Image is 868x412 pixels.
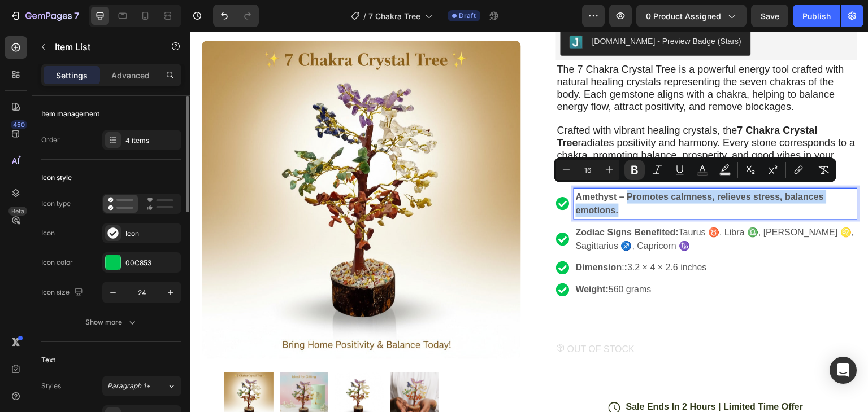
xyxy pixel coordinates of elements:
[379,4,393,17] img: Judgeme.png
[384,228,667,245] div: Rich Text Editor. Editing area: main
[363,10,366,22] span: /
[56,69,88,81] p: Settings
[41,135,60,145] div: Order
[793,5,840,27] button: Publish
[402,4,552,16] div: [DOMAIN_NAME] - Preview Badge (Stars)
[554,157,836,182] div: Editor contextual toolbar
[107,381,150,391] span: Paragraph 1*
[125,229,179,239] div: Icon
[385,253,418,263] strong: Weight:
[434,231,437,241] strong: :
[636,5,747,27] button: 0 product assigned
[41,312,181,332] button: Show more
[385,160,633,183] strong: Amethyst – Promotes calmness, relieves stress, balances emotions.
[367,93,627,117] strong: 7 Chakra Crystal Tree
[751,5,788,27] button: Save
[125,135,179,146] div: 4 items
[377,310,444,327] p: OUT OF STOCK
[384,192,667,223] div: Rich Text Editor. Editing area: main
[385,231,432,241] strong: Dimension
[55,40,151,54] p: Item List
[74,9,79,23] p: 7
[41,173,72,183] div: Icon style
[102,376,181,396] button: Paragraph 1*
[41,381,61,391] div: Styles
[41,257,73,268] div: Icon color
[11,120,27,129] div: 450
[125,258,179,268] div: 00C853
[213,5,259,27] div: Undo/Redo
[385,196,488,205] strong: Zodiac Signs Benefited:
[41,285,85,300] div: Icon size
[802,10,831,22] div: Publish
[41,228,55,238] div: Icon
[646,10,721,22] span: 0 product assigned
[367,93,665,141] span: Crafted with vibrant healing crystals, the radiates positivity and harmony. Every stone correspon...
[111,69,150,81] p: Advanced
[366,31,667,143] div: Rich Text Editor. Editing area: main
[384,157,667,187] div: Rich Text Editor. Editing area: main
[432,231,434,241] span: :
[384,250,667,267] div: Rich Text Editor. Editing area: main
[761,11,779,21] span: Save
[41,355,55,365] div: Text
[437,231,517,241] span: 3.2 × 4 × 2.6 inches
[385,194,665,221] p: Taurus ♉, Libra ♎, [PERSON_NAME] ♌, Sagittarius ♐, Capricorn ♑
[85,317,138,328] div: Show more
[459,11,476,21] span: Draft
[436,370,613,382] p: Sale Ends In 2 Hours | Limited Time Offer
[41,199,71,209] div: Icon type
[367,32,654,80] span: The 7 Chakra Crystal Tree is a powerful energy tool crafted with natural healing crystals represe...
[418,253,461,263] span: 560 grams
[5,5,84,27] button: 7
[190,32,868,412] iframe: Design area
[368,10,420,22] span: 7 Chakra Tree
[41,109,99,119] div: Item management
[830,357,857,384] div: Open Intercom Messenger
[8,207,27,216] div: Beta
